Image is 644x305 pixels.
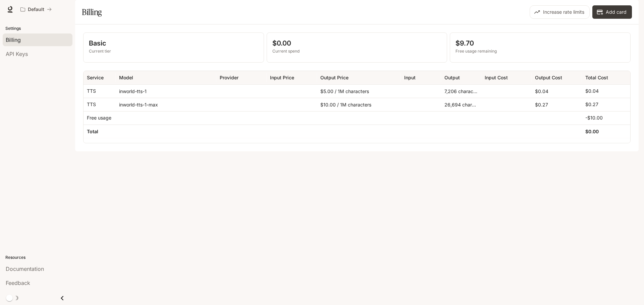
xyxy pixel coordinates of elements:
div: Output Cost [535,75,562,80]
div: Model [119,75,133,80]
p: Free usage [87,115,111,121]
div: Service [87,75,104,80]
div: inworld-tts-1 [116,84,216,98]
p: TTS [87,101,96,108]
button: All workspaces [17,3,55,16]
div: Input Cost [485,75,508,80]
div: $0.04 [532,84,582,98]
p: -$10.00 [585,115,603,121]
p: $0.27 [585,101,598,108]
p: Current spend [272,48,442,54]
h6: Total [87,128,98,135]
div: Total Cost [585,75,608,80]
p: $0.04 [585,88,599,94]
h6: $0.00 [585,128,599,135]
div: $0.27 [532,98,582,111]
button: Increase rate limits [530,5,590,19]
div: inworld-tts-1-max [116,98,216,111]
div: $5.00 / 1M characters [317,84,401,98]
div: Provider [220,75,238,80]
p: Current tier [89,48,258,54]
div: $10.00 / 1M characters [317,98,401,111]
p: $0.00 [272,38,442,48]
button: Add card [592,5,632,19]
p: Default [28,7,44,12]
div: Output [444,75,460,80]
div: 26,694 characters [441,98,481,111]
p: Free usage remaining [455,48,625,54]
p: $9.70 [455,38,625,48]
div: 7,206 characters [441,84,481,98]
h1: Billing [82,5,102,19]
div: Input Price [270,75,294,80]
p: Basic [89,38,258,48]
div: Input [404,75,416,80]
div: Output Price [320,75,348,80]
p: TTS [87,88,96,94]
